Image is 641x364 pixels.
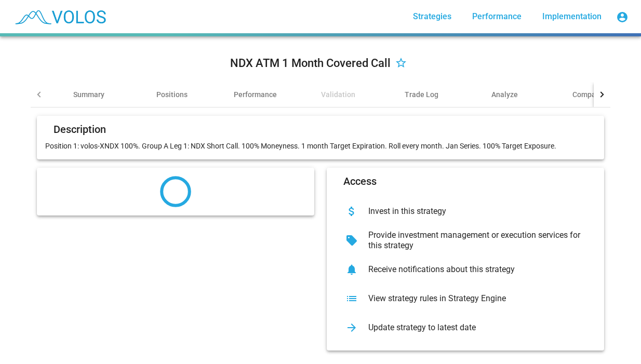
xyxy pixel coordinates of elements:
p: Position 1: volos-XNDX 100%. Group A Leg 1: NDX Short Call. 100% Moneyness. 1 month Target Expira... [45,141,596,151]
a: Strategies [405,7,460,26]
div: Provide investment management or execution services for this strategy [360,230,587,251]
img: blue_transparent.png [8,4,111,30]
button: Update strategy to latest date [335,313,596,342]
div: NDX ATM 1 Month Covered Call [230,55,391,72]
summary: DescriptionPosition 1: volos-XNDX 100%. Group A Leg 1: NDX Short Call. 100% Moneyness. 1 month Ta... [31,107,610,359]
button: Provide investment management or execution services for this strategy [335,226,596,255]
div: Trade Log [405,89,438,100]
mat-card-title: Access [343,176,377,186]
span: Performance [472,11,522,21]
span: Implementation [542,11,602,21]
button: View strategy rules in Strategy Engine [335,284,596,313]
div: Invest in this strategy [360,206,587,217]
div: Summary [73,89,104,100]
mat-icon: account_circle [616,11,629,23]
mat-icon: sell [343,232,360,249]
div: Positions [156,89,188,100]
span: Strategies [413,11,451,21]
div: View strategy rules in Strategy Engine [360,293,587,304]
mat-card-title: Description [54,124,106,134]
div: Analyze [491,89,518,100]
button: Invest in this strategy [335,197,596,226]
mat-icon: star_border [395,58,407,70]
mat-icon: notifications [343,261,360,278]
a: Performance [464,7,530,26]
div: Validation [321,89,355,100]
div: Performance [234,89,277,100]
a: Implementation [534,7,610,26]
mat-icon: list [343,290,360,307]
div: Receive notifications about this strategy [360,264,587,275]
div: Update strategy to latest date [360,322,587,333]
mat-icon: attach_money [343,203,360,220]
div: Compare [572,89,603,100]
button: Receive notifications about this strategy [335,255,596,284]
mat-icon: arrow_forward [343,319,360,336]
